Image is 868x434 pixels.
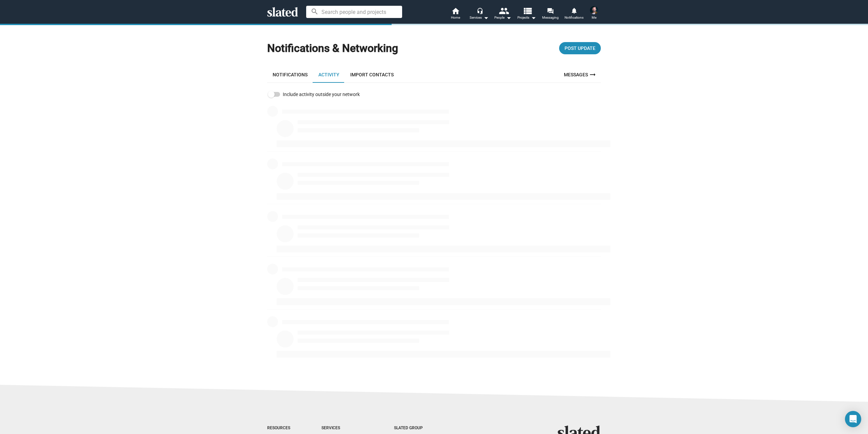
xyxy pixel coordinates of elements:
a: Messaging [538,7,562,22]
mat-icon: arrow_right_alt [589,71,597,79]
button: Projects [515,7,538,22]
a: Messages [560,67,601,83]
mat-icon: home [451,7,459,15]
mat-icon: arrow_drop_down [482,14,490,22]
mat-icon: headset_mic [477,7,483,14]
button: Post Update [559,42,601,54]
a: Import Contacts [345,67,399,83]
span: Include activity outside your network [283,90,360,98]
a: Notifications [562,7,586,22]
mat-icon: view_list [522,6,532,16]
h1: Notifications & Networking [267,41,398,56]
div: Open Intercom Messenger [845,411,861,427]
div: Services [321,426,367,431]
span: Notifications [565,14,584,22]
button: Services [467,7,491,22]
button: People [491,7,515,22]
div: Slated Group [394,426,440,431]
mat-icon: notifications [571,7,577,14]
span: Me [592,14,596,22]
div: Services [470,14,489,22]
img: Michael Denny [590,6,598,14]
mat-icon: forum [547,7,553,14]
mat-icon: arrow_drop_down [505,14,513,22]
span: Messaging [542,14,559,22]
span: Post Update [565,42,595,54]
a: Activity [313,67,345,83]
a: Notifications [267,67,313,83]
a: Home [443,7,467,22]
span: Home [451,14,460,22]
mat-icon: people [499,6,509,16]
mat-icon: arrow_drop_down [529,14,537,22]
div: People [494,14,511,22]
button: Michael DennyMe [586,5,602,22]
div: Resources [267,426,294,431]
span: Projects [517,14,536,22]
input: Search people and projects [306,6,402,18]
